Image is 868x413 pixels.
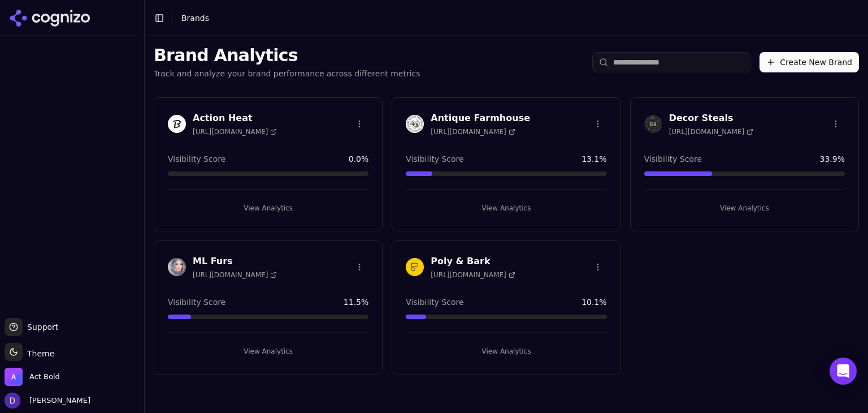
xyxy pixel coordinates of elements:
[193,255,277,268] h3: ML Furs
[168,199,368,217] button: View Analytics
[830,358,857,385] div: Open Intercom Messenger
[154,45,420,66] h1: Brand Analytics
[431,255,515,268] h3: Poly & Bark
[644,153,702,165] span: Visibility Score
[406,115,424,133] img: Antique Farmhouse
[644,115,662,133] img: Decor Steals
[644,199,845,217] button: View Analytics
[669,111,753,125] h3: Decor Steals
[5,393,90,408] button: Open user button
[168,258,186,276] img: ML Furs
[431,127,515,136] span: [URL][DOMAIN_NAME]
[168,296,225,308] span: Visibility Score
[23,349,54,358] span: Theme
[5,368,60,386] button: Open organization switcher
[406,342,606,360] button: View Analytics
[669,127,753,136] span: [URL][DOMAIN_NAME]
[759,52,859,72] button: Create New Brand
[181,12,209,24] nav: breadcrumb
[406,153,463,165] span: Visibility Score
[168,342,368,360] button: View Analytics
[820,153,845,165] span: 33.9 %
[344,296,368,308] span: 11.5 %
[193,111,277,125] h3: Action Heat
[406,296,463,308] span: Visibility Score
[168,115,186,133] img: Action Heat
[431,270,515,279] span: [URL][DOMAIN_NAME]
[431,111,530,125] h3: Antique Farmhouse
[154,68,420,79] p: Track and analyze your brand performance across different metrics
[5,368,23,386] img: Act Bold
[25,395,90,406] span: [PERSON_NAME]
[181,14,209,23] span: Brands
[349,153,369,165] span: 0.0 %
[193,270,277,279] span: [URL][DOMAIN_NAME]
[5,393,20,408] img: David White
[406,199,606,217] button: View Analytics
[581,153,606,165] span: 13.1 %
[406,258,424,276] img: Poly & Bark
[29,372,60,382] span: Act Bold
[168,153,225,165] span: Visibility Score
[23,321,58,333] span: Support
[193,127,277,136] span: [URL][DOMAIN_NAME]
[581,296,606,308] span: 10.1 %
